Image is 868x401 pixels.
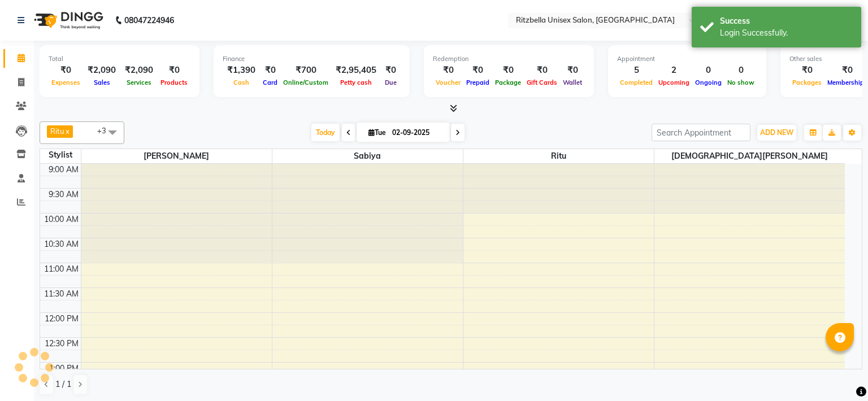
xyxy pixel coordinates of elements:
[49,79,83,86] span: Expenses
[158,64,190,77] div: ₹0
[260,64,280,77] div: ₹0
[656,79,692,86] span: Upcoming
[46,164,81,176] div: 9:00 AM
[50,127,64,136] span: Ritu
[560,79,585,86] span: Wallet
[29,5,106,36] img: logo
[42,263,81,275] div: 11:00 AM
[158,79,190,86] span: Products
[49,54,190,64] div: Total
[331,64,381,77] div: ₹2,95,405
[46,189,81,200] div: 9:30 AM
[760,128,793,137] span: ADD NEW
[280,79,331,86] span: Online/Custom
[381,64,401,77] div: ₹0
[724,64,757,77] div: 0
[656,64,692,77] div: 2
[724,79,757,86] span: No show
[42,288,81,300] div: 11:30 AM
[272,149,463,163] span: Sabiya
[120,64,158,77] div: ₹2,090
[720,15,853,27] div: Success
[524,64,560,77] div: ₹0
[47,363,81,374] div: 1:00 PM
[97,126,115,135] span: +3
[223,54,401,64] div: Finance
[337,79,375,86] span: Petty cash
[463,64,492,77] div: ₹0
[389,124,445,141] input: 2025-09-02
[433,79,463,86] span: Voucher
[64,127,70,136] a: x
[81,149,272,163] span: [PERSON_NAME]
[40,149,81,161] div: Stylist
[91,79,113,86] span: Sales
[42,213,81,225] div: 10:00 AM
[617,54,757,64] div: Appointment
[260,79,280,86] span: Card
[720,27,853,39] div: Login Successfully.
[463,79,492,86] span: Prepaid
[617,79,656,86] span: Completed
[654,149,845,163] span: [DEMOGRAPHIC_DATA][PERSON_NAME]
[492,64,524,77] div: ₹0
[560,64,585,77] div: ₹0
[83,64,120,77] div: ₹2,090
[463,149,654,163] span: Ritu
[789,79,824,86] span: Packages
[433,64,463,77] div: ₹0
[124,79,154,86] span: Services
[42,313,81,325] div: 12:00 PM
[652,124,750,141] input: Search Appointment
[49,64,83,77] div: ₹0
[223,64,260,77] div: ₹1,390
[124,5,174,36] b: 08047224946
[42,338,81,350] div: 12:30 PM
[382,79,400,86] span: Due
[492,79,524,86] span: Package
[433,54,585,64] div: Redemption
[524,79,560,86] span: Gift Cards
[231,79,252,86] span: Cash
[366,128,389,137] span: Tue
[692,79,724,86] span: Ongoing
[789,64,824,77] div: ₹0
[55,378,71,390] span: 1 / 1
[692,64,724,77] div: 0
[757,125,796,141] button: ADD NEW
[280,64,331,77] div: ₹700
[42,238,81,250] div: 10:30 AM
[311,124,340,141] span: Today
[617,64,656,77] div: 5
